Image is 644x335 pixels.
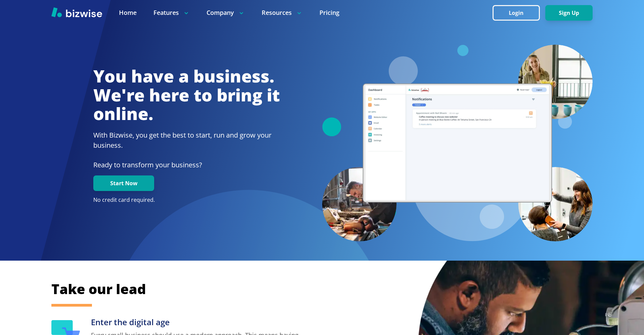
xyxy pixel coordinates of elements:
[545,5,593,21] button: Sign Up
[493,5,540,21] button: Login
[262,8,303,17] p: Resources
[119,8,137,17] a: Home
[93,180,154,187] a: Start Now
[93,67,280,123] h1: You have a business. We're here to bring it online.
[91,317,305,328] h3: Enter the digital age
[93,175,154,191] button: Start Now
[51,7,102,17] img: Bizwise Logo
[207,8,245,17] p: Company
[93,130,280,150] h2: With Bizwise, you get the best to start, run and grow your business.
[93,196,280,204] p: No credit card required.
[545,10,593,16] a: Sign Up
[153,8,190,17] p: Features
[319,8,339,17] a: Pricing
[493,10,545,16] a: Login
[51,280,558,298] h2: Take our lead
[93,160,280,170] p: Ready to transform your business?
